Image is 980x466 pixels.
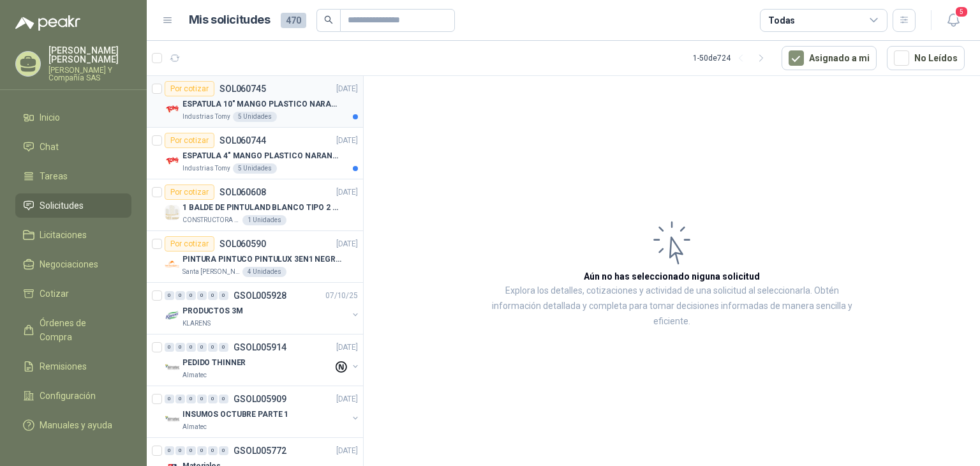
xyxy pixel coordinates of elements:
div: 0 [208,291,218,300]
div: Todas [768,13,795,27]
p: Industrias Tomy [182,112,230,122]
a: Configuración [15,384,131,408]
span: Manuales y ayuda [40,418,112,432]
p: ESPATULA 4" MANGO PLASTICO NARANJA MARCA TRUPPER [182,150,341,162]
div: 0 [219,343,228,352]
div: 0 [175,343,185,352]
img: Company Logo [165,205,180,220]
p: CONSTRUCTORA GRUPO FIP [182,215,240,225]
p: [DATE] [336,342,358,354]
span: Licitaciones [40,228,87,242]
p: [DATE] [336,135,358,147]
p: ESPATULA 10" MANGO PLASTICO NARANJA MARCA TRUPPER [182,98,341,110]
img: Company Logo [165,101,180,117]
div: 5 Unidades [233,112,277,122]
span: Tareas [40,169,68,183]
span: Remisiones [40,359,87,373]
div: 0 [186,446,196,455]
span: 5 [954,6,969,18]
span: Chat [40,140,59,154]
a: Solicitudes [15,193,131,218]
p: PEDIDO THINNER [182,357,246,369]
p: SOL060745 [219,84,266,93]
div: 1 Unidades [242,215,286,225]
span: Inicio [40,110,60,124]
img: Company Logo [165,257,180,272]
a: 0 0 0 0 0 0 GSOL005914[DATE] Company LogoPEDIDO THINNERAlmatec [165,340,360,380]
p: INSUMOS OCTUBRE PARTE 1 [182,409,288,421]
div: 0 [165,446,174,455]
p: [DATE] [336,445,358,457]
a: Por cotizarSOL060744[DATE] Company LogoESPATULA 4" MANGO PLASTICO NARANJA MARCA TRUPPERIndustrias... [147,128,363,179]
a: Por cotizarSOL060745[DATE] Company LogoESPATULA 10" MANGO PLASTICO NARANJA MARCA TRUPPERIndustria... [147,76,363,128]
a: Tareas [15,164,131,188]
p: Explora los detalles, cotizaciones y actividad de una solicitud al seleccionarla. Obtén informaci... [491,283,852,329]
a: 0 0 0 0 0 0 GSOL005909[DATE] Company LogoINSUMOS OCTUBRE PARTE 1Almatec [165,391,360,432]
span: Negociaciones [40,257,98,271]
p: GSOL005928 [234,291,286,300]
p: [DATE] [336,393,358,405]
h1: Mis solicitudes [189,11,271,29]
p: [DATE] [336,186,358,199]
div: 0 [197,446,207,455]
button: Asignado a mi [782,46,877,70]
div: Por cotizar [165,81,214,96]
div: Por cotizar [165,236,214,252]
span: Solicitudes [40,199,84,213]
p: SOL060608 [219,188,266,197]
a: Inicio [15,105,131,130]
img: Company Logo [165,153,180,169]
div: 0 [197,291,207,300]
p: KLARENS [182,319,211,329]
div: Por cotizar [165,184,214,200]
div: 0 [219,395,228,403]
p: [DATE] [336,83,358,95]
a: 0 0 0 0 0 0 GSOL00592807/10/25 Company LogoPRODUCTOS 3MKLARENS [165,288,360,329]
p: Santa [PERSON_NAME] [182,267,240,277]
a: Por cotizarSOL060608[DATE] Company Logo1 BALDE DE PINTULAND BLANCO TIPO 2 DE 2.5 GLSCONSTRUCTORA ... [147,179,363,231]
p: [DATE] [336,238,358,250]
p: SOL060590 [219,239,266,248]
a: Por cotizarSOL060590[DATE] Company LogoPINTURA PINTUCO PINTULUX 3EN1 NEGRO X GSanta [PERSON_NAME]... [147,231,363,283]
a: Chat [15,135,131,159]
div: 4 Unidades [242,267,286,277]
h3: Aún no has seleccionado niguna solicitud [584,269,760,283]
span: 470 [281,13,306,28]
p: 07/10/25 [325,290,358,302]
span: search [324,15,333,24]
a: Licitaciones [15,223,131,247]
div: 0 [175,395,185,403]
div: 0 [186,395,196,403]
img: Company Logo [165,360,180,375]
span: Cotizar [40,287,69,301]
button: No Leídos [887,46,965,70]
div: 0 [208,343,218,352]
div: 0 [186,291,196,300]
p: GSOL005772 [234,446,286,455]
a: Remisiones [15,354,131,379]
div: 0 [197,395,207,403]
p: Almatec [182,422,207,432]
div: 0 [219,291,228,300]
a: Negociaciones [15,252,131,276]
p: Almatec [182,370,207,380]
div: 0 [208,395,218,403]
div: 0 [165,343,174,352]
img: Company Logo [165,412,180,427]
a: Cotizar [15,282,131,306]
div: 0 [175,446,185,455]
p: PRODUCTOS 3M [182,305,243,317]
a: Manuales y ayuda [15,413,131,437]
span: Configuración [40,389,96,403]
p: PINTURA PINTUCO PINTULUX 3EN1 NEGRO X G [182,253,341,266]
div: 0 [208,446,218,455]
img: Logo peakr [15,15,80,31]
div: 0 [165,395,174,403]
div: 1 - 50 de 724 [693,48,771,68]
div: 0 [165,291,174,300]
button: 5 [942,9,965,32]
p: SOL060744 [219,136,266,145]
p: GSOL005909 [234,395,286,403]
p: [PERSON_NAME] Y Compañía SAS [48,66,131,82]
div: 0 [175,291,185,300]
